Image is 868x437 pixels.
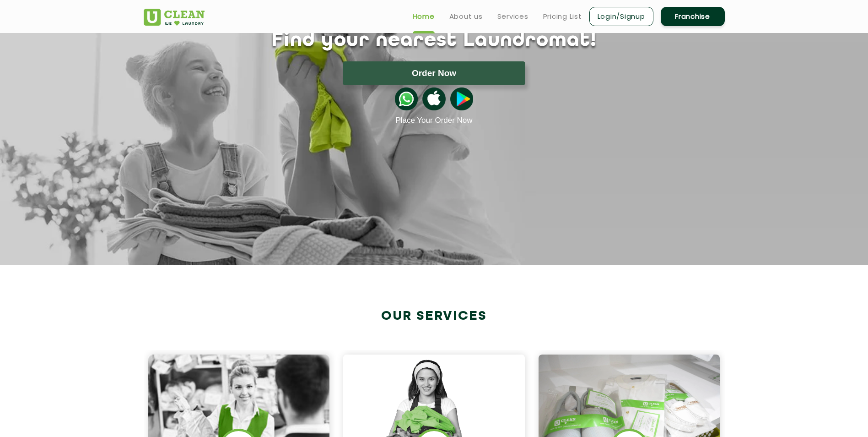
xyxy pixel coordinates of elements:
[450,87,473,110] img: playstoreicon.png
[422,87,445,110] img: apple-icon.png
[395,116,472,125] a: Place Your Order Now
[144,9,205,26] img: UClean Laundry and Dry Cleaning
[449,11,483,22] a: About us
[144,309,725,324] h2: Our Services
[395,87,418,110] img: whatsappicon.png
[137,29,732,52] h1: Find your nearest Laundromat!
[661,7,725,26] a: Franchise
[543,11,582,22] a: Pricing List
[589,7,653,26] a: Login/Signup
[413,11,435,22] a: Home
[497,11,528,22] a: Services
[343,61,525,85] button: Order Now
